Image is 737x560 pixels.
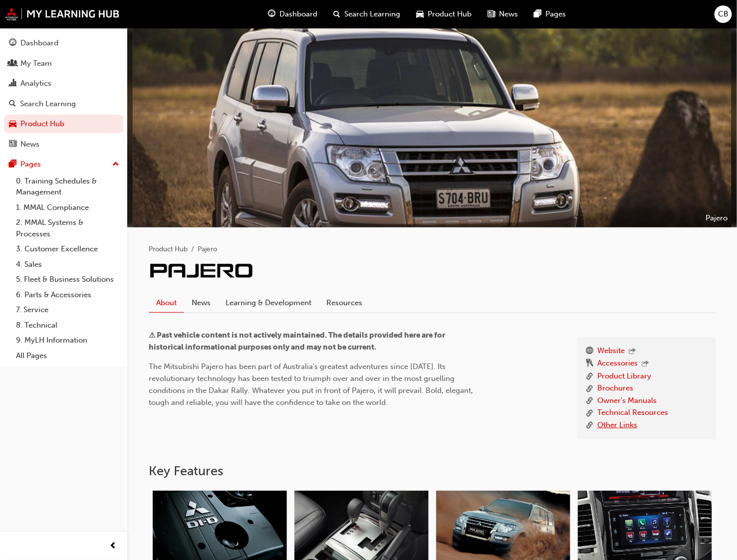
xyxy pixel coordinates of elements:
[12,174,123,200] a: 0. Training Schedules & Management
[4,54,123,73] a: My Team
[12,348,123,364] a: All Pages
[345,8,401,20] span: Search Learning
[12,257,123,272] a: 4. Sales
[597,382,633,395] a: Brochures
[149,293,184,313] a: About
[326,4,409,24] a: search-iconSearch Learning
[149,331,447,352] span: ⚠ Past vehicle content is not actively maintained. The details provided here are for historical i...
[12,200,123,215] a: 1. MMAL Compliance
[9,140,16,149] span: news-icon
[149,263,254,278] img: pajero.png
[715,5,732,23] button: CB
[149,245,188,253] a: Product Hub
[4,34,123,52] a: Dashboard
[12,333,123,348] a: 9. MyLH Information
[597,345,625,358] a: Website
[5,7,120,20] img: mmal
[20,139,39,150] div: News
[9,39,16,48] span: guage-icon
[12,241,123,257] a: 3. Customer Excellence
[20,159,41,170] div: Pages
[488,8,495,20] span: news-icon
[112,158,119,171] span: up-icon
[149,362,475,407] span: The Mitsubishi Pajero has been part of Australia's greatest adventures since [DATE]. Its revoluti...
[586,358,593,371] span: keys-icon
[198,244,217,255] li: Pajero
[334,8,341,20] span: search-icon
[586,382,593,395] span: link-icon
[218,293,319,312] a: Learning & Development
[409,4,480,24] a: car-iconProduct Hub
[20,37,58,49] div: Dashboard
[268,8,276,20] span: guage-icon
[586,419,593,432] span: link-icon
[597,407,668,419] a: Technical Resources
[499,8,518,20] span: News
[534,8,542,20] span: pages-icon
[597,358,638,371] a: Accessories
[12,318,123,333] a: 8. Technical
[642,360,649,369] span: outbound-icon
[149,463,716,479] h2: Key Features
[706,212,728,224] p: Pajero
[9,120,16,129] span: car-icon
[526,4,574,24] a: pages-iconPages
[12,272,123,287] a: 5. Fleet & Business Solutions
[597,419,637,432] a: Other Links
[480,4,526,24] a: news-iconNews
[9,59,16,68] span: people-icon
[280,8,318,20] span: Dashboard
[4,155,123,174] button: Pages
[12,215,123,241] a: 2. MMAL Systems & Processes
[20,78,51,89] div: Analytics
[597,371,651,383] a: Product Library
[718,8,729,20] span: CB
[597,395,657,407] a: Owner's Manuals
[319,293,370,312] a: Resources
[9,160,16,169] span: pages-icon
[586,345,593,358] span: www-icon
[20,98,76,110] div: Search Learning
[12,302,123,318] a: 7. Service
[417,8,424,20] span: car-icon
[586,371,593,383] span: link-icon
[629,348,636,356] span: outbound-icon
[4,135,123,154] a: News
[9,100,16,109] span: search-icon
[4,95,123,113] a: Search Learning
[546,8,566,20] span: Pages
[4,115,123,133] a: Product Hub
[260,4,326,24] a: guage-iconDashboard
[12,287,123,303] a: 6. Parts & Accessories
[20,58,52,69] div: My Team
[184,293,218,312] a: News
[4,32,123,155] button: DashboardMy TeamAnalyticsSearch LearningProduct HubNews
[428,8,472,20] span: Product Hub
[9,79,16,88] span: chart-icon
[586,395,593,407] span: link-icon
[4,74,123,93] a: Analytics
[110,540,117,553] span: prev-icon
[586,407,593,419] span: link-icon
